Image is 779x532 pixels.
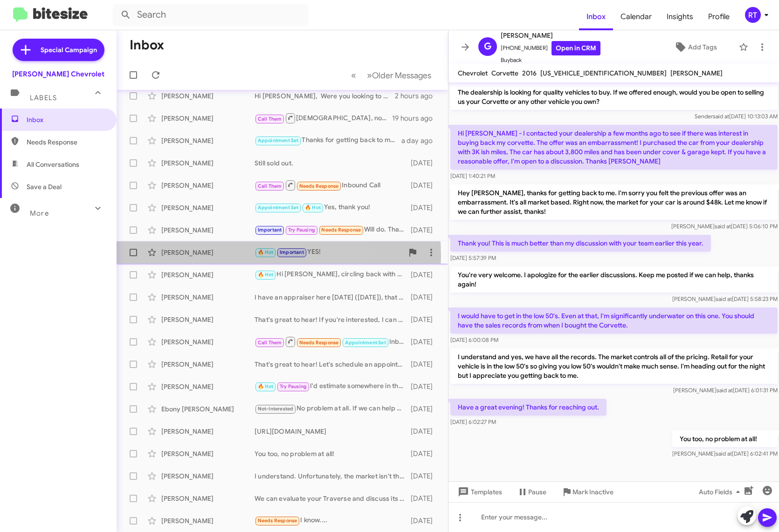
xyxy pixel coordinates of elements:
span: Needs Response [299,340,339,346]
span: Appointment Set [258,137,299,143]
a: Special Campaign [13,39,104,61]
span: [DATE] 6:02:27 PM [450,418,496,425]
span: 2016 [522,69,537,77]
div: Inbound Call [255,179,409,191]
div: RT [745,7,761,23]
div: [URL][DOMAIN_NAME] [255,427,409,436]
span: [PERSON_NAME] [DATE] 6:01:31 PM [673,387,777,394]
p: Have a great evening! Thanks for reaching out. [450,399,607,416]
div: [DATE] [409,494,440,503]
div: Inbound Call [255,336,409,348]
div: That's great to hear! If you're interested, I can set up an appointment for a free appraisal. Whe... [255,315,409,324]
div: [DATE] [409,427,440,436]
span: [PERSON_NAME] [DATE] 5:58:23 PM [672,295,777,302]
span: said at [715,450,731,457]
div: [PERSON_NAME] [161,337,255,347]
p: You too, no problem at all! [672,430,777,447]
span: » [367,69,372,81]
button: Previous [345,66,362,85]
div: [DATE] [409,449,440,458]
span: 🔥 Hot [258,272,274,278]
button: Auto Fields [691,484,751,500]
p: Thank you! This is much better than my discussion with your team earlier this year. [450,235,711,252]
span: Call Them [258,183,282,189]
a: Calendar [613,3,659,30]
div: [PERSON_NAME] [161,203,255,212]
div: [PERSON_NAME] [161,114,255,123]
div: [DATE] [409,181,440,190]
div: [DATE] [409,337,440,347]
span: Inbox [27,115,106,124]
span: Special Campaign [41,45,97,55]
div: [DATE] [409,471,440,481]
div: I know.... [255,515,409,526]
div: [PERSON_NAME] [161,427,255,436]
div: [PERSON_NAME] [161,181,255,190]
div: [DATE] [409,404,440,414]
span: Templates [456,484,502,500]
div: Thanks for getting back to me. May I ask what you're looking for? [255,135,401,146]
a: Insights [659,3,701,30]
div: [DEMOGRAPHIC_DATA], no oath like that! My goal is just to help people find the right vehicle that... [255,112,392,124]
div: I understand. Unfortunately, the market isn't there for me to offer that amount. Thanks again [255,471,409,481]
span: 🔥 Hot [305,205,321,211]
div: Still sold out. [255,158,409,168]
button: Mark Inactive [554,484,621,500]
div: [PERSON_NAME] [161,293,255,302]
span: [DATE] 1:40:21 PM [450,172,495,179]
p: Hi [PERSON_NAME] - I contacted your dealership a few months ago to see if there was interest in b... [450,125,778,170]
span: Call Them [258,340,282,346]
div: [PERSON_NAME] Chevrolet [12,69,104,79]
span: [US_VEHICLE_IDENTIFICATION_NUMBER] [540,69,667,77]
button: Next [361,66,437,85]
div: [PERSON_NAME] [161,158,255,168]
div: 2 hours ago [395,91,440,101]
div: [PERSON_NAME] [161,360,255,369]
span: All Conversations [27,160,79,169]
div: Will do. Thank you! [255,225,409,235]
p: You're very welcome. I apologize for the earlier discussions. Keep me posted if we can help, than... [450,266,778,293]
div: Yes, thank you! [255,202,409,213]
span: Add Tags [688,39,717,55]
span: 🔥 Hot [258,383,274,389]
span: Try Pausing [288,227,315,233]
span: Needs Response [299,183,339,189]
h1: Inbox [130,38,164,53]
div: [DATE] [409,315,440,324]
div: [DATE] [409,360,440,369]
div: [PERSON_NAME] [161,248,255,257]
div: [PERSON_NAME] [161,315,255,324]
div: [DATE] [409,293,440,302]
div: [PERSON_NAME] [161,449,255,458]
span: Important [258,227,282,233]
span: Appointment Set [258,205,299,211]
span: Save a Deal [27,182,62,191]
span: Auto Fields [699,484,744,500]
input: Search [113,4,309,26]
span: Appointment Set [345,340,386,346]
p: Hi [PERSON_NAME] this is [PERSON_NAME], General Sales Manager at [PERSON_NAME] Chevrolet. Thanks ... [450,56,778,110]
span: Chevrolet [458,69,488,77]
div: [DATE] [409,382,440,391]
span: [PERSON_NAME] [670,69,723,77]
a: Profile [701,3,737,30]
div: [PERSON_NAME] [161,471,255,481]
div: I'd estimate somewhere in the 6-7-8k ballpark pending a physical inspection. [255,381,409,392]
div: That's great to hear! Let's schedule an appointment to discuss the details and assess your Silver... [255,360,409,369]
div: [DATE] [409,225,440,235]
span: Needs Response [321,227,361,233]
div: Ebony [PERSON_NAME] [161,404,255,414]
span: Important [280,249,304,255]
span: said at [715,295,731,302]
nav: Page navigation example [346,66,437,85]
span: Sender [DATE] 10:13:03 AM [694,113,777,120]
span: [PHONE_NUMBER] [501,41,600,55]
div: Hi [PERSON_NAME], circling back with you on the Silverado. Are you only looking for white exterior? [255,269,409,280]
span: Needs Response [27,137,106,147]
button: Templates [448,484,510,500]
div: Hi [PERSON_NAME], Were you looking to Finance, Lease or cash deal? I need your Zip Code for the q... [255,91,395,101]
div: 19 hours ago [392,114,441,123]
